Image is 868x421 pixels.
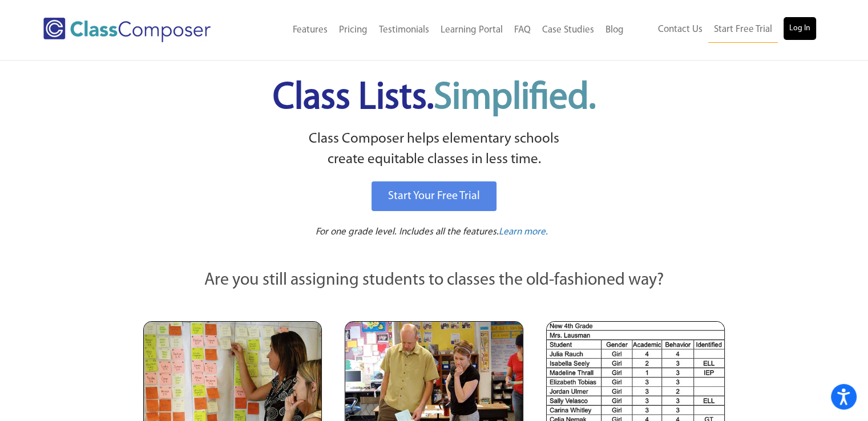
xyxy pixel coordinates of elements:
a: Blog [600,18,629,43]
span: For one grade level. Includes all the features. [316,227,499,237]
a: Start Your Free Trial [372,181,496,211]
p: Are you still assigning students to classes the old-fashioned way? [143,268,725,293]
img: Class Composer [43,18,211,42]
a: Case Studies [536,18,600,43]
a: Learning Portal [435,18,508,43]
nav: Header Menu [629,17,816,43]
a: Start Free Trial [708,17,778,43]
span: Simplified. [434,80,596,117]
a: Features [287,18,333,43]
nav: Header Menu [247,18,629,43]
span: Start Your Free Trial [388,191,480,202]
a: Log In [784,17,816,40]
span: Class Lists. [273,80,596,117]
a: FAQ [508,18,536,43]
a: Contact Us [652,17,708,42]
a: Testimonials [373,18,435,43]
span: Learn more. [499,227,548,237]
a: Pricing [333,18,373,43]
p: Class Composer helps elementary schools create equitable classes in less time. [142,129,727,171]
a: Learn more. [499,225,548,240]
